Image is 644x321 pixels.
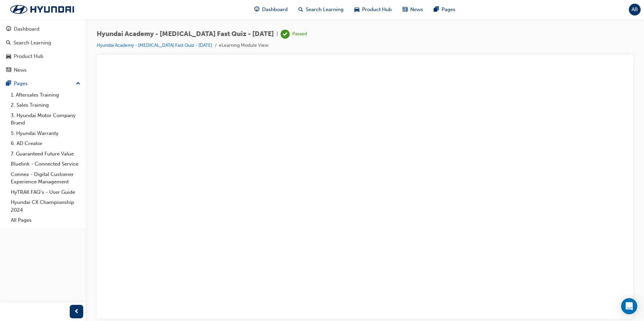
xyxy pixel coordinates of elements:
span: Dashboard [262,6,288,13]
a: Hyundai Academy - [MEDICAL_DATA] Fast Quiz - [DATE] [97,42,212,48]
button: Pages [3,77,83,90]
span: search-icon [6,40,11,46]
a: Bluelink - Connected Service [8,159,83,169]
span: car-icon [354,5,359,14]
a: 6. AD Creator [8,138,83,149]
span: Product Hub [362,6,392,13]
a: pages-iconPages [428,3,461,16]
a: Product Hub [3,50,83,63]
span: search-icon [298,5,303,14]
span: learningRecordVerb_PASS-icon [281,30,290,39]
span: car-icon [6,53,11,60]
a: 5. Hyundai Warranty [8,128,83,139]
a: HyTRAK FAQ's - User Guide [8,187,83,198]
span: Search Learning [306,6,344,13]
div: Product Hub [14,52,43,60]
a: car-iconProduct Hub [349,3,397,16]
a: 7. Guaranteed Future Value [8,149,83,159]
span: news-icon [402,5,408,14]
span: pages-icon [6,81,11,87]
span: prev-icon [74,308,79,316]
span: | [277,30,278,38]
button: AB [629,4,641,15]
a: news-iconNews [397,3,428,16]
button: DashboardSearch LearningProduct HubNews [3,22,83,77]
span: AB [632,6,638,13]
span: Pages [442,6,455,13]
a: Connex - Digital Customer Experience Management [8,169,83,187]
a: Hyundai CX Championship 2024 [8,197,83,215]
div: News [14,66,27,74]
div: Passed [292,31,307,37]
span: up-icon [76,79,80,88]
a: guage-iconDashboard [249,3,293,16]
img: Trak [3,2,81,16]
span: News [410,6,423,13]
span: pages-icon [434,5,439,14]
a: 2. Sales Training [8,100,83,110]
span: Hyundai Academy - [MEDICAL_DATA] Fast Quiz - [DATE] [97,30,274,38]
a: Dashboard [3,23,83,35]
a: All Pages [8,215,83,225]
span: guage-icon [254,5,259,14]
a: 3. Hyundai Motor Company Brand [8,110,83,128]
a: Search Learning [3,37,83,49]
a: search-iconSearch Learning [293,3,349,16]
span: guage-icon [6,26,11,32]
span: news-icon [6,67,11,73]
div: Pages [14,80,28,87]
li: eLearning Module View [219,42,268,49]
a: News [3,64,83,76]
div: Search Learning [13,39,51,47]
div: Open Intercom Messenger [621,298,637,314]
div: Dashboard [14,25,39,33]
a: 1. Aftersales Training [8,90,83,100]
